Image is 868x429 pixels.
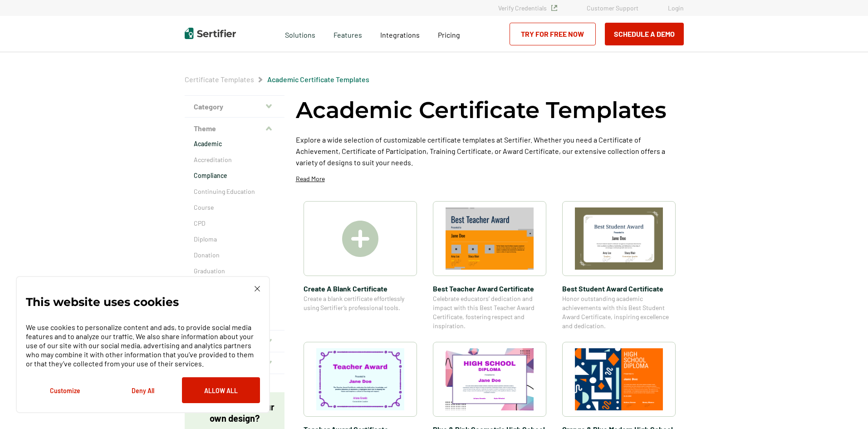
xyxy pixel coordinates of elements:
[433,294,546,330] span: Celebrate educators’ dedication and impact with this Best Teacher Award Certificate, fostering re...
[446,348,534,410] img: Blue & Pink Geometric High School Diploma Template
[182,377,260,403] button: Allow All
[433,283,546,294] span: Best Teacher Award Certificate​
[185,96,284,118] button: Category
[333,28,362,39] span: Features
[342,221,378,257] img: Create A Blank Certificate
[194,171,275,180] a: Compliance
[194,203,275,212] a: Course
[185,75,254,84] a: Certificate Templates
[185,118,284,139] button: Theme
[26,323,260,368] p: We use cookies to personalize content and ads, to provide social media features and to analyze ou...
[304,283,417,294] span: Create A Blank Certificate
[285,28,315,39] span: Solutions
[438,30,460,39] span: Pricing
[296,134,684,168] p: Explore a wide selection of customizable certificate templates at Sertifier. Whether you need a C...
[194,219,275,228] a: CPD
[26,377,104,403] button: Customize
[316,348,404,410] img: Teacher Award Certificate
[575,348,663,410] img: Orange & Blue Modern High School Diploma Template
[296,174,325,183] p: Read More
[185,139,284,330] div: Theme
[26,297,179,306] p: This website uses cookies
[194,251,275,260] a: Donation
[194,155,275,164] a: Accreditation
[438,28,460,39] a: Pricing
[194,187,275,196] a: Continuing Education
[605,23,684,45] button: Schedule a Demo
[446,207,534,270] img: Best Teacher Award Certificate​
[587,4,638,12] a: Customer Support
[185,75,369,84] div: Breadcrumb
[194,139,275,148] a: Academic
[668,4,684,12] a: Login
[510,23,596,45] a: Try for Free Now
[296,95,667,125] h1: Academic Certificate Templates
[194,235,275,244] a: Diploma
[498,4,557,12] a: Verify Credentials
[185,28,236,39] img: Sertifier | Digital Credentialing Platform
[267,75,369,84] a: Academic Certificate Templates
[380,30,420,39] span: Integrations
[380,28,420,39] a: Integrations
[433,201,546,330] a: Best Teacher Award Certificate​Best Teacher Award Certificate​Celebrate educators’ dedication and...
[562,294,676,330] span: Honor outstanding academic achievements with this Best Student Award Certificate, inspiring excel...
[575,207,663,270] img: Best Student Award Certificate​
[185,75,254,84] span: Certificate Templates
[104,377,182,403] button: Deny All
[255,286,260,291] img: Cookie Popup Close
[194,266,275,276] a: Graduation
[304,294,417,312] span: Create a blank certificate effortlessly using Sertifier’s professional tools.
[562,283,676,294] span: Best Student Award Certificate​
[562,201,676,330] a: Best Student Award Certificate​Best Student Award Certificate​Honor outstanding academic achievem...
[551,5,557,11] img: Verified
[267,75,369,84] span: Academic Certificate Templates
